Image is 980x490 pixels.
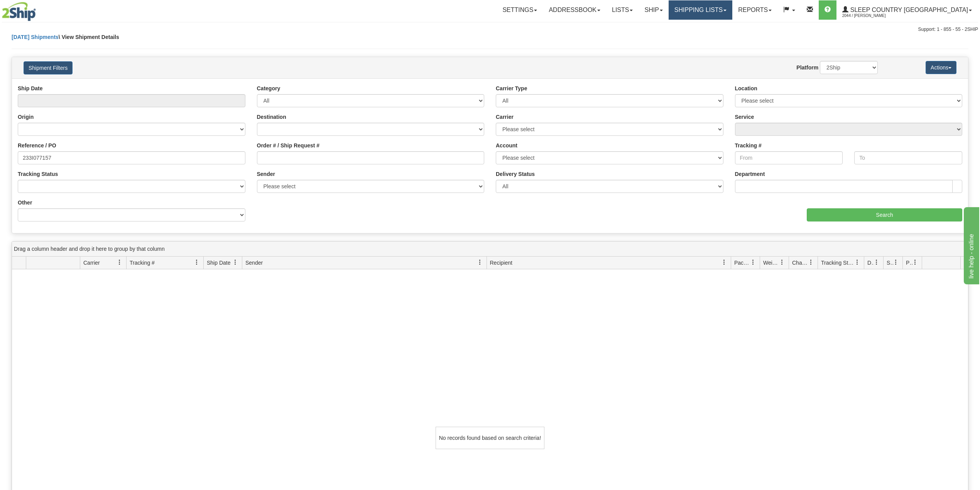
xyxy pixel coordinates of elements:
div: No records found based on search criteria! [436,427,544,449]
a: Shipment Issues filter column settings [889,256,902,269]
label: Tracking # [735,142,762,149]
a: Settings [497,0,543,20]
a: [DATE] Shipments [12,34,59,40]
a: Ship [639,0,668,20]
label: Ship Date [18,84,43,92]
span: Tracking Status [821,259,855,267]
input: From [735,151,843,164]
label: Location [735,84,757,92]
span: Pickup Status [906,259,912,267]
button: Actions [926,61,956,74]
span: Ship Date [207,259,230,267]
span: Shipment Issues [887,259,893,267]
label: Platform [796,64,818,71]
span: Weight [763,259,779,267]
input: To [854,151,962,164]
a: Packages filter column settings [747,256,760,269]
label: Carrier Type [496,84,527,92]
label: Origin [18,113,34,121]
span: Charge [792,259,808,267]
label: Destination [257,113,286,121]
div: live help - online [6,5,71,14]
button: Shipment Filters [24,61,73,74]
a: Pickup Status filter column settings [909,256,922,269]
span: Carrier [83,259,100,267]
img: logo2044.jpg [2,2,36,21]
a: Carrier filter column settings [113,256,126,269]
span: Delivery Status [867,259,874,267]
a: Shipping lists [669,0,732,20]
label: Account [496,142,517,149]
div: grid grouping header [12,242,968,257]
div: Support: 1 - 855 - 55 - 2SHIP [2,26,978,33]
span: 2044 / [PERSON_NAME] [842,12,900,20]
label: Tracking Status [18,170,58,178]
iframe: chat widget [962,206,979,284]
label: Order # / Ship Request # [257,142,320,149]
a: Addressbook [543,0,606,20]
label: Reference / PO [18,142,56,149]
a: Reports [732,0,777,20]
a: Tracking Status filter column settings [851,256,864,269]
a: Lists [606,0,639,20]
a: Sleep Country [GEOGRAPHIC_DATA] 2044 / [PERSON_NAME] [836,0,978,20]
input: Search [807,208,962,221]
label: Sender [257,170,275,178]
a: Delivery Status filter column settings [870,256,883,269]
label: Other [18,199,32,206]
span: Sleep Country [GEOGRAPHIC_DATA] [848,7,968,13]
a: Recipient filter column settings [718,256,731,269]
span: Packages [734,259,750,267]
a: Tracking # filter column settings [190,256,203,269]
label: Delivery Status [496,170,535,178]
span: Tracking # [130,259,155,267]
span: \ View Shipment Details [59,34,119,40]
label: Department [735,170,765,178]
a: Charge filter column settings [804,256,818,269]
a: Ship Date filter column settings [229,256,242,269]
a: Sender filter column settings [473,256,487,269]
label: Carrier [496,113,514,121]
label: Category [257,84,280,92]
label: Service [735,113,754,121]
span: Recipient [490,259,512,267]
span: Sender [245,259,263,267]
a: Weight filter column settings [776,256,789,269]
